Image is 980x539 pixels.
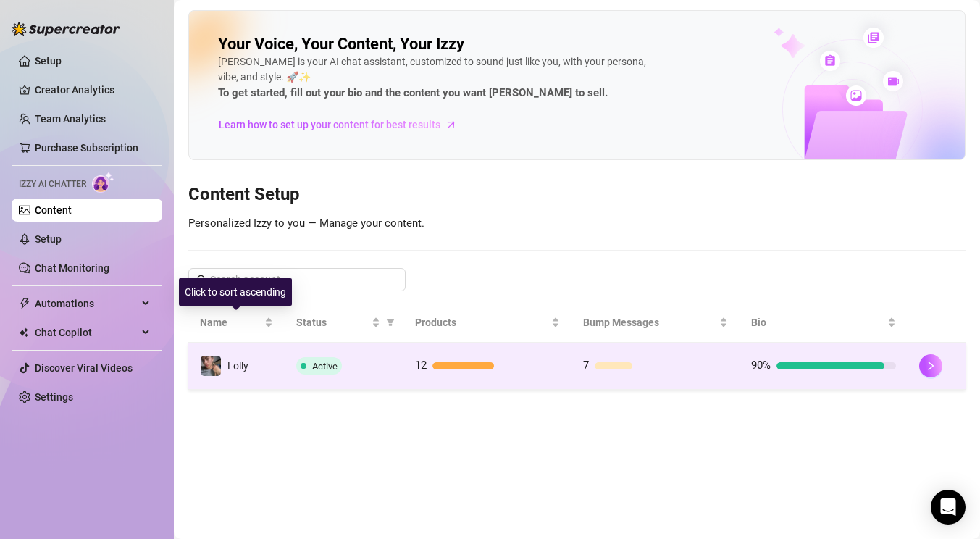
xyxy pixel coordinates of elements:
[188,183,966,206] h3: Content Setup
[751,314,884,330] span: Bio
[197,275,207,285] span: search
[35,204,72,216] a: Content
[19,327,28,338] img: Chat Copilot
[571,303,740,343] th: Bump Messages
[35,113,106,125] a: Team Analytics
[218,113,468,136] a: Learn how to set up your content for best results
[919,354,942,377] button: right
[415,359,427,372] span: 12
[931,490,966,525] div: Open Intercom Messenger
[218,54,653,102] div: [PERSON_NAME] is your AI chat assistant, customized to sound just like you, with your persona, vi...
[386,318,395,327] span: filter
[227,360,248,372] span: Lolly
[296,314,369,330] span: Status
[583,359,589,372] span: 7
[926,361,936,371] span: right
[312,361,338,372] span: Active
[35,321,138,344] span: Chat Copilot
[35,233,62,245] a: Setup
[583,314,716,330] span: Bump Messages
[218,34,464,54] h2: Your Voice, Your Content, Your Izzy
[188,217,424,230] span: Personalized Izzy to you — Manage your content.
[403,303,571,343] th: Products
[218,86,608,99] strong: To get started, fill out your bio and the content you want [PERSON_NAME] to sell.
[35,391,73,403] a: Settings
[35,78,151,101] a: Creator Analytics
[35,142,138,154] a: Purchase Subscription
[35,362,133,374] a: Discover Viral Videos
[740,303,908,343] th: Bio
[285,303,404,343] th: Status
[35,292,138,315] span: Automations
[415,314,548,330] span: Products
[200,314,261,330] span: Name
[201,356,221,376] img: Lolly
[210,272,385,288] input: Search account
[12,22,120,36] img: logo-BBDzfeDw.svg
[92,172,114,193] img: AI Chatter
[35,55,62,67] a: Setup
[740,12,965,159] img: ai-chatter-content-library-cLFOSyPT.png
[444,117,458,132] span: arrow-right
[35,262,109,274] a: Chat Monitoring
[219,117,440,133] span: Learn how to set up your content for best results
[188,303,285,343] th: Name
[19,298,30,309] span: thunderbolt
[751,359,771,372] span: 90%
[19,177,86,191] span: Izzy AI Chatter
[383,312,398,333] span: filter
